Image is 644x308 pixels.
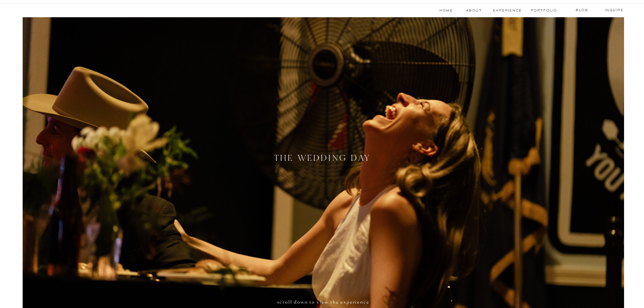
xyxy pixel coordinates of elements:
[466,8,481,13] a: About
[254,299,393,307] h1: scroll down to view the experience
[493,8,522,13] a: experience
[602,7,626,13] a: Inquire
[438,8,454,13] a: Home
[531,8,556,13] a: Portfolio
[273,154,372,164] h2: the wedding day
[569,7,595,13] a: blog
